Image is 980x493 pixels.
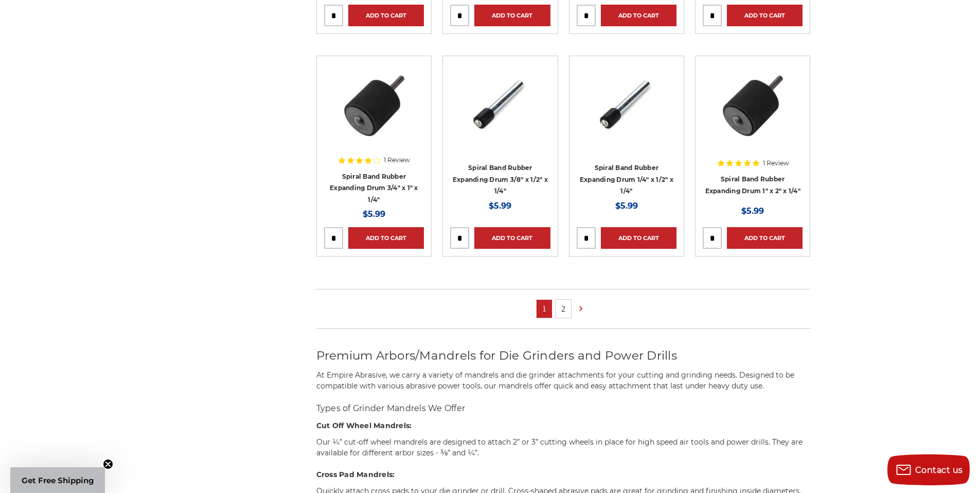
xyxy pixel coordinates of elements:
span: At Empire Abrasive, we carry a variety of mandrels and die grinder attachments for your cutting a... [316,370,794,390]
a: Angled view of a rubber drum adapter for die grinders, designed for a snug fit with abrasive spir... [577,63,676,163]
a: Add to Cart [727,5,803,26]
span: Contact us [915,465,963,475]
span: Our ¼” cut-off wheel mandrels are designed to attach 2” or 3” cutting wheels in place for high sp... [316,437,803,457]
span: $5.99 [615,201,638,211]
img: BHA's 3/4 inch x 1 inch rubber drum bottom profile, for reliable spiral band attachment. [333,63,415,146]
a: Angled view of a rubber drum adapter for die grinders, designed for a snug fit with abrasive spir... [450,63,550,163]
a: Add to Cart [727,227,803,249]
a: Spiral Band Rubber Expanding Drum 3/8" x 1/2" x 1/4" [453,164,548,195]
strong: Cut Off Wheel Mandrels: [316,421,412,430]
a: Add to Cart [348,227,424,249]
span: 1 Review [763,160,789,166]
img: Angled view of a rubber drum adapter for die grinders, designed for a snug fit with abrasive spir... [459,63,541,146]
a: Add to Cart [348,5,424,26]
a: BHA's 1 inch x 2 inch rubber drum bottom profile, for reliable spiral band attachment. [703,63,803,163]
a: 1 [537,300,552,318]
a: 2 [556,300,571,318]
a: Add to Cart [474,227,550,249]
img: Angled view of a rubber drum adapter for die grinders, designed for a snug fit with abrasive spir... [585,63,668,146]
span: Premium Arbors/Mandrels for Die Grinders and Power Drills [316,348,677,363]
a: Spiral Band Rubber Expanding Drum 1/4" x 1/2" x 1/4" [580,164,673,195]
div: Get Free ShippingClose teaser [10,467,105,493]
span: Get Free Shipping [22,475,94,485]
button: Close teaser [103,459,113,469]
a: BHA's 3/4 inch x 1 inch rubber drum bottom profile, for reliable spiral band attachment. [324,63,424,163]
button: Contact us [887,454,970,485]
span: $5.99 [741,206,764,216]
a: Add to Cart [601,5,676,26]
img: BHA's 1 inch x 2 inch rubber drum bottom profile, for reliable spiral band attachment. [711,63,794,146]
span: $5.99 [363,209,385,219]
span: Types of Grinder Mandrels We Offer [316,403,466,413]
span: $5.99 [489,201,511,211]
a: Spiral Band Rubber Expanding Drum 3/4" x 1" x 1/4" [330,173,418,203]
a: Spiral Band Rubber Expanding Drum 1" x 2" x 1/4" [705,175,800,195]
a: Add to Cart [474,5,550,26]
strong: Cross Pad Mandrels: [316,470,395,479]
a: Add to Cart [601,227,676,249]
